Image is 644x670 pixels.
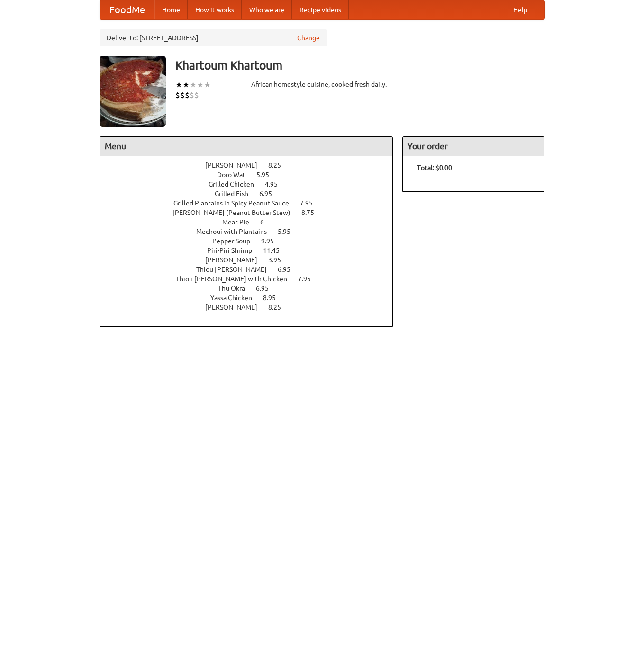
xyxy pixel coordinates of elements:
a: Doro Wat 5.95 [217,171,287,179]
li: ★ [197,80,204,90]
span: 6 [260,218,273,226]
span: [PERSON_NAME] [205,256,267,264]
span: Thu Okra [218,285,254,292]
li: $ [194,90,199,100]
a: Mechoui with Plantains 5.95 [196,228,308,235]
span: 6.95 [259,190,281,197]
span: Yassa Chicken [210,294,262,302]
span: 8.75 [301,209,324,216]
li: ★ [204,80,211,90]
span: 6.95 [256,285,278,292]
span: [PERSON_NAME] [205,304,267,311]
a: [PERSON_NAME] 3.95 [205,256,299,264]
a: Home [154,0,188,19]
div: Deliver to: [STREET_ADDRESS] [100,29,327,46]
span: Grilled Plantains in Spicy Peanut Sauce [173,199,299,207]
a: [PERSON_NAME] 8.25 [205,161,299,169]
span: [PERSON_NAME] (Peanut Butter Stew) [172,209,300,216]
li: ★ [175,80,182,90]
a: Grilled Chicken 4.95 [209,180,295,188]
span: Thiou [PERSON_NAME] [196,266,276,273]
a: Piri-Piri Shrimp 11.45 [207,247,297,254]
span: Piri-Piri Shrimp [207,247,262,254]
a: Recipe videos [292,0,349,19]
a: Meat Pie 6 [222,218,281,226]
span: 3.95 [268,256,290,264]
h3: Khartoum Khartoum [175,56,545,75]
span: Pepper Soup [212,237,260,245]
span: 7.95 [298,275,320,283]
img: angular.jpg [100,56,166,127]
li: ★ [190,80,197,90]
a: Who we are [242,0,292,19]
div: African homestyle cuisine, cooked fresh daily. [251,80,393,89]
a: FoodMe [100,0,154,19]
li: ★ [182,80,190,90]
span: Thiou [PERSON_NAME] with Chicken [176,275,297,283]
span: 4.95 [265,180,287,188]
h4: Menu [100,137,393,156]
span: 9.95 [261,237,283,245]
span: Meat Pie [222,218,259,226]
a: Grilled Plantains in Spicy Peanut Sauce 7.95 [173,199,330,207]
a: Grilled Fish 6.95 [215,190,290,197]
span: 8.25 [268,304,290,311]
span: 8.25 [268,161,290,169]
li: $ [185,90,190,100]
span: Doro Wat [217,171,255,179]
b: Total: $0.00 [417,164,452,171]
h4: Your order [403,137,544,156]
span: Grilled Fish [215,190,258,197]
a: Change [297,33,320,43]
li: $ [180,90,185,100]
a: Thu Okra 6.95 [218,285,286,292]
li: $ [175,90,180,100]
a: Thiou [PERSON_NAME] 6.95 [196,266,308,273]
span: 6.95 [278,266,300,273]
span: 7.95 [300,199,322,207]
a: Thiou [PERSON_NAME] with Chicken 7.95 [176,275,328,283]
span: [PERSON_NAME] [205,161,267,169]
a: Yassa Chicken 8.95 [210,294,293,302]
a: How it works [188,0,242,19]
span: Grilled Chicken [209,180,263,188]
a: Help [506,0,535,19]
span: Mechoui with Plantains [196,228,276,235]
a: [PERSON_NAME] (Peanut Butter Stew) 8.75 [172,209,332,216]
span: 5.95 [256,171,279,179]
span: 8.95 [263,294,285,302]
a: Pepper Soup 9.95 [212,237,291,245]
li: $ [190,90,194,100]
span: 5.95 [278,228,300,235]
span: 11.45 [263,247,289,254]
a: [PERSON_NAME] 8.25 [205,304,299,311]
